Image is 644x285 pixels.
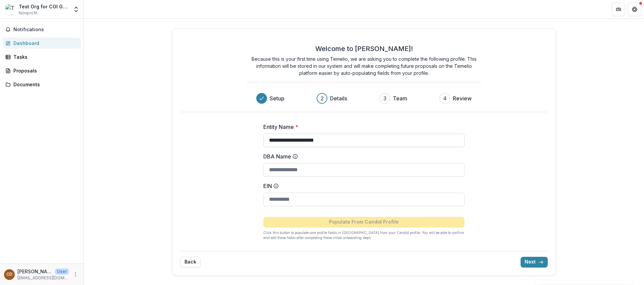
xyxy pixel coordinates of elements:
p: User [55,269,69,275]
label: Entity Name [263,123,461,131]
div: 3 [383,94,386,102]
button: Partners [612,3,625,16]
div: Caroline Damon [6,272,12,277]
button: Back [180,257,201,268]
div: Progress [256,93,472,104]
img: Test Org for CGI Grant [5,4,16,15]
p: [EMAIL_ADDRESS][DOMAIN_NAME] [17,275,69,281]
h3: Team [393,94,407,102]
span: Nonprofit [19,10,38,16]
h3: Review [453,94,472,102]
button: Populate From Candid Profile [263,217,465,228]
a: Dashboard [3,38,81,49]
button: More [71,271,79,279]
h3: Setup [270,94,284,102]
div: 2 [321,94,324,102]
div: Test Org for CGI Grant [19,3,69,10]
button: Get Help [628,3,641,16]
button: Open entity switcher [71,3,81,16]
span: Notifications [13,27,78,33]
div: Dashboard [13,40,75,47]
button: Next [521,257,548,268]
div: Tasks [13,53,75,60]
button: Notifications [3,24,81,35]
div: Documents [13,81,75,88]
p: Because this is your first time using Temelio, we are asking you to complete the following profil... [247,55,481,77]
p: [PERSON_NAME] [17,268,52,275]
p: Click this button to populate core profile fields in [GEOGRAPHIC_DATA] from your Candid profile. ... [263,230,465,240]
div: Proposals [13,67,75,74]
label: EIN [263,182,461,190]
div: 4 [443,94,447,102]
h3: Details [330,94,347,102]
h2: Welcome to [PERSON_NAME]! [315,45,413,53]
label: DBA Name [263,152,461,160]
a: Documents [3,79,81,90]
a: Proposals [3,65,81,76]
a: Tasks [3,51,81,62]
